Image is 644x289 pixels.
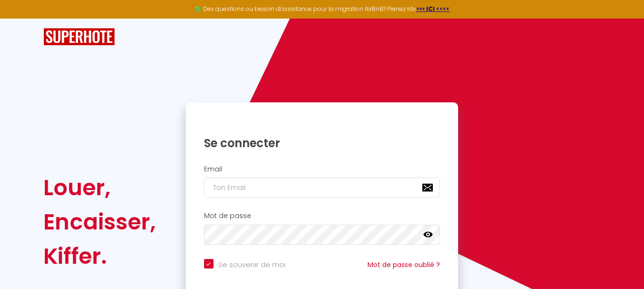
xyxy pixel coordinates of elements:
h1: Se connecter [204,136,440,150]
a: >>> ICI <<<< [416,5,450,13]
input: Ton Email [204,178,440,198]
h2: Email [204,165,440,173]
a: Mot de passe oublié ? [368,260,440,269]
div: Louer, [43,170,156,205]
img: SuperHote logo [43,28,115,46]
h2: Mot de passe [204,212,440,220]
div: Encaisser, [43,205,156,239]
div: Kiffer. [43,239,156,273]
